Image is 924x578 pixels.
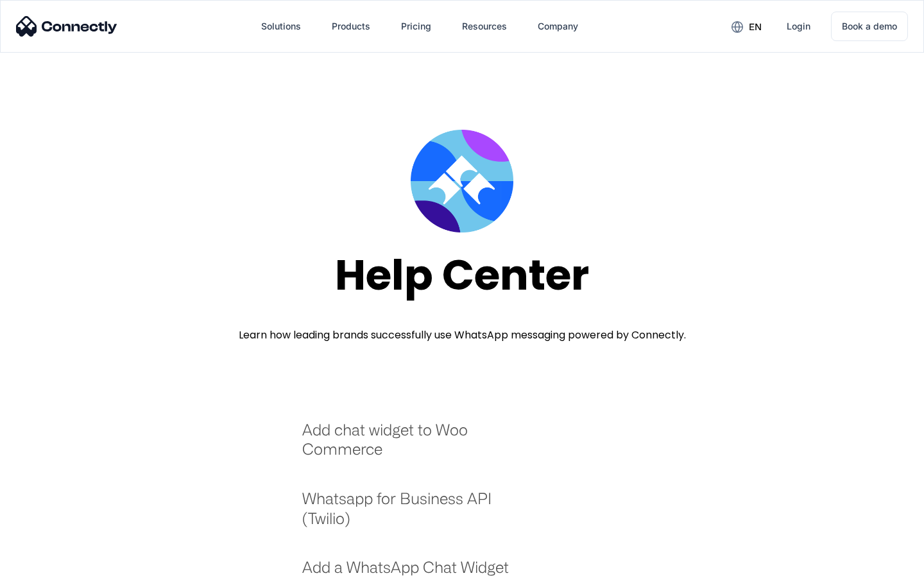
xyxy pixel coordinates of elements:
[16,16,117,37] img: Connectly Logo
[776,11,821,42] a: Login
[831,12,908,41] a: Book a demo
[302,420,526,472] a: Add chat widget to Woo Commerce
[13,556,77,574] aside: Language selected: English
[332,17,370,35] div: Products
[538,17,578,35] div: Company
[302,489,526,541] a: Whatsapp for Business API (Twilio)
[335,252,589,299] div: Help Center
[391,11,441,42] a: Pricing
[239,328,686,343] div: Learn how leading brands successfully use WhatsApp messaging powered by Connectly.
[787,17,810,35] div: Login
[261,17,301,35] div: Solutions
[462,17,507,35] div: Resources
[401,17,431,35] div: Pricing
[749,18,762,36] div: en
[26,556,77,574] ul: Language list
